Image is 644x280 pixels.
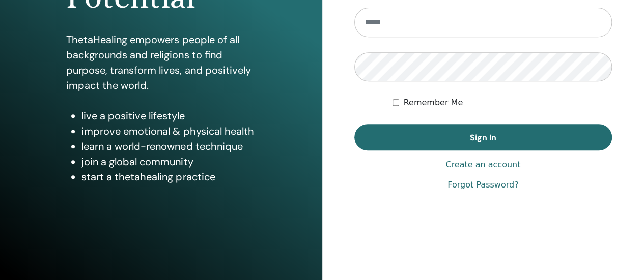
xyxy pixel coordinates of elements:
a: Create an account [445,159,520,171]
li: join a global community [81,154,256,169]
span: Sign In [470,132,496,143]
button: Sign In [354,124,612,150]
li: start a thetahealing practice [81,169,256,184]
li: live a positive lifestyle [81,108,256,123]
a: Forgot Password? [447,179,518,191]
li: improve emotional & physical health [81,123,256,139]
label: Remember Me [403,97,463,109]
li: learn a world-renowned technique [81,139,256,154]
div: Keep me authenticated indefinitely or until I manually logout [393,97,612,109]
p: ThetaHealing empowers people of all backgrounds and religions to find purpose, transform lives, a... [66,32,256,93]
